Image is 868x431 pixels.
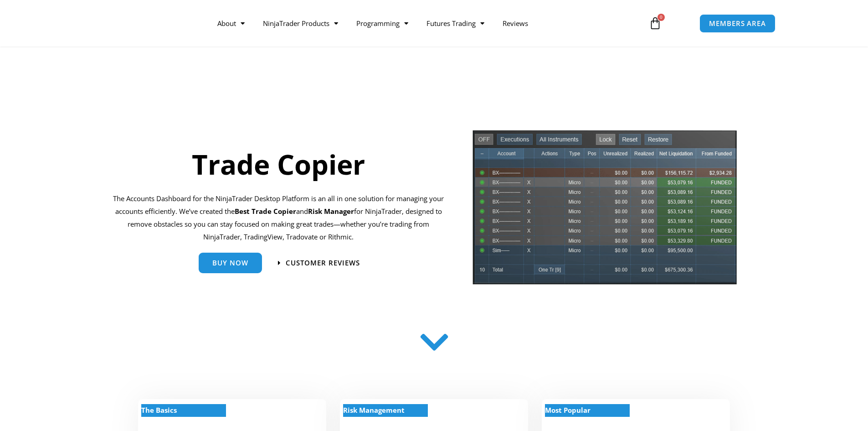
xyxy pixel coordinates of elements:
strong: Risk Manager [308,207,354,216]
nav: Menu [208,13,638,34]
img: tradecopier | Affordable Indicators – NinjaTrader [472,129,738,292]
strong: Risk Management [343,405,405,415]
strong: Most Popular [545,405,591,415]
a: Customer Reviews [278,260,360,266]
b: Best Trade Copier [235,207,296,216]
span: Customer Reviews [286,260,360,266]
a: 0 [635,10,675,36]
span: MEMBERS AREA [709,20,766,27]
h1: Trade Copier [113,145,444,183]
a: NinjaTrader Products [254,13,347,34]
a: About [208,13,254,34]
a: MEMBERS AREA [699,14,776,33]
a: Buy Now [199,253,262,273]
img: LogoAI | Affordable Indicators – NinjaTrader [92,7,190,40]
a: Futures Trading [417,13,493,34]
a: Programming [347,13,417,34]
strong: The Basics [141,405,177,415]
span: 0 [657,14,665,21]
a: Reviews [493,13,537,34]
span: Buy Now [212,260,248,266]
p: The Accounts Dashboard for the NinjaTrader Desktop Platform is an all in one solution for managin... [113,192,444,243]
